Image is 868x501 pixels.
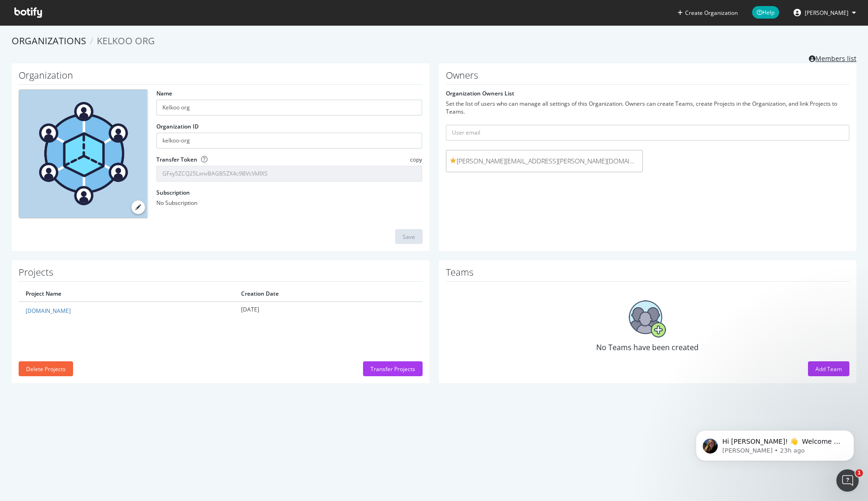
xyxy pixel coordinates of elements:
[446,267,850,282] h1: Teams
[26,307,71,315] a: [DOMAIN_NAME]
[19,286,234,301] th: Project Name
[156,100,423,115] input: name
[19,267,423,282] h1: Projects
[786,5,863,20] button: [PERSON_NAME]
[156,89,172,97] label: Name
[446,70,850,85] h1: Owners
[156,122,199,130] label: Organization ID
[156,189,190,196] label: Subscription
[363,365,423,373] a: Transfer Projects
[12,34,856,48] ol: breadcrumbs
[446,100,850,115] div: Set the list of users who can manage all settings of this Organization. Owners can create Teams, ...
[809,52,856,63] a: Members list
[363,361,423,376] button: Transfer Projects
[808,361,849,376] button: Add Team
[855,469,863,477] span: 1
[752,6,779,19] span: Help
[97,34,155,47] span: Kelkoo org
[403,233,415,241] div: Save
[836,469,859,492] iframe: Intercom live chat
[19,361,73,376] button: Delete Projects
[410,156,422,163] span: copy
[40,36,161,44] p: Message from Laura, sent 23h ago
[156,156,197,163] label: Transfer Token
[40,27,161,81] span: Hi [PERSON_NAME]! 👋 Welcome to Botify chat support! Have a question? Reply to this message and ou...
[234,286,423,301] th: Creation Date
[12,34,86,47] a: Organizations
[395,229,423,244] button: Save
[596,342,699,352] span: No Teams have been created
[446,125,850,141] input: User email
[370,365,415,373] div: Transfer Projects
[234,302,423,319] td: [DATE]
[19,365,73,373] a: Delete Projects
[682,411,868,476] iframe: Intercom notifications message
[156,199,423,207] div: No Subscription
[808,365,849,373] a: Add Team
[805,9,848,17] span: Nicolas Leroy
[677,8,738,17] button: Create Organization
[19,70,423,85] h1: Organization
[815,365,842,373] div: Add Team
[156,133,423,149] input: Organization ID
[629,300,666,338] img: No Teams have been created
[450,156,639,166] span: [PERSON_NAME][EMAIL_ADDRESS][PERSON_NAME][DOMAIN_NAME]
[446,89,514,97] label: Organization Owners List
[26,365,66,373] div: Delete Projects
